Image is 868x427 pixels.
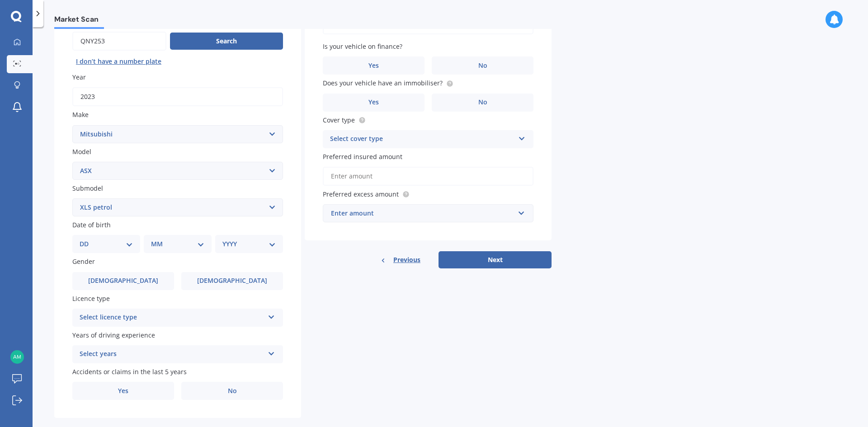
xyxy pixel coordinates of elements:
[323,79,443,88] span: Does your vehicle have an immobiliser?
[330,134,514,145] div: Select cover type
[72,73,86,81] span: Year
[72,331,155,339] span: Years of driving experience
[72,221,111,229] span: Date of birth
[393,253,420,267] span: Previous
[54,15,104,27] span: Market Scan
[368,99,379,106] span: Yes
[72,54,165,69] button: I don’t have a number plate
[170,33,283,50] button: Search
[197,277,267,285] span: [DEMOGRAPHIC_DATA]
[10,350,24,364] img: df55ca32ee8395ff8426e569576be4fa
[323,42,402,51] span: Is your vehicle on finance?
[88,277,158,285] span: [DEMOGRAPHIC_DATA]
[368,62,379,70] span: Yes
[478,62,487,70] span: No
[331,208,514,218] div: Enter amount
[72,294,110,303] span: Licence type
[72,32,166,51] input: Enter plate number
[323,116,355,124] span: Cover type
[72,111,89,119] span: Make
[72,87,283,106] input: YYYY
[118,387,128,395] span: Yes
[439,251,552,268] button: Next
[72,184,103,192] span: Submodel
[228,387,237,395] span: No
[72,367,187,376] span: Accidents or claims in the last 5 years
[72,147,91,156] span: Model
[323,152,402,161] span: Preferred insured amount
[72,258,95,266] span: Gender
[323,167,533,186] input: Enter amount
[80,312,264,323] div: Select licence type
[323,190,399,198] span: Preferred excess amount
[80,349,264,360] div: Select years
[478,99,487,106] span: No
